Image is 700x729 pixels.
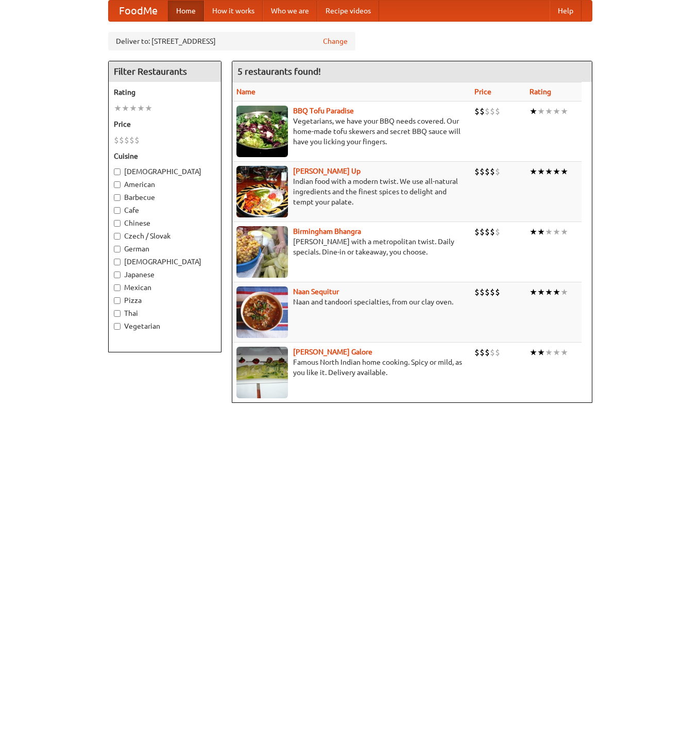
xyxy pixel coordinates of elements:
h5: Price [114,119,216,129]
p: Famous North Indian home cooking. Spicy or mild, as you like it. Delivery available. [236,357,467,378]
li: $ [495,226,500,238]
li: $ [485,226,490,238]
li: ★ [560,286,568,298]
li: $ [485,166,490,177]
li: $ [474,166,480,177]
a: Recipe videos [317,1,379,21]
li: ★ [137,103,145,114]
label: Chinese [114,218,216,228]
input: Thai [114,310,121,317]
label: [DEMOGRAPHIC_DATA] [114,257,216,267]
li: ★ [530,226,537,238]
li: $ [474,286,480,298]
li: $ [485,347,490,358]
li: ★ [553,347,560,358]
input: Japanese [114,272,121,278]
img: currygalore.jpg [236,347,288,398]
li: ★ [122,103,129,114]
label: Vegetarian [114,321,216,331]
p: [PERSON_NAME] with a metropolitan twist. Daily specials. Dine-in or takeaway, you choose. [236,236,467,257]
h5: Rating [114,87,216,97]
li: ★ [530,286,537,298]
li: ★ [560,106,568,117]
input: Barbecue [114,194,121,201]
a: Home [168,1,204,21]
li: $ [495,347,500,358]
li: $ [129,134,134,146]
li: ★ [129,103,137,114]
a: Naan Sequitur [293,287,339,296]
li: ★ [537,286,545,298]
li: $ [480,166,485,177]
li: $ [119,134,124,146]
li: ★ [545,226,553,238]
p: Indian food with a modern twist. We use all-natural ingredients and the finest spices to delight ... [236,176,467,207]
input: Chinese [114,220,121,227]
a: Price [474,88,491,96]
img: bhangra.jpg [236,226,288,278]
input: Cafe [114,207,121,214]
li: $ [490,347,495,358]
li: ★ [553,106,560,117]
li: $ [474,347,480,358]
li: ★ [114,103,122,114]
li: ★ [537,106,545,117]
li: $ [124,134,129,146]
li: $ [480,347,485,358]
li: $ [480,226,485,238]
li: $ [474,226,480,238]
b: Birmingham Bhangra [293,227,361,235]
input: Vegetarian [114,323,121,330]
p: Vegetarians, we have your BBQ needs covered. Our home-made tofu skewers and secret BBQ sauce will... [236,116,467,147]
li: ★ [530,347,537,358]
a: [PERSON_NAME] Galore [293,348,372,356]
li: ★ [560,226,568,238]
li: ★ [553,286,560,298]
li: $ [480,286,485,298]
li: ★ [537,347,545,358]
li: ★ [553,226,560,238]
li: ★ [537,166,545,177]
h5: Cuisine [114,151,216,161]
img: naansequitur.jpg [236,286,288,338]
li: ★ [553,166,560,177]
input: German [114,246,121,252]
label: [DEMOGRAPHIC_DATA] [114,166,216,177]
input: Mexican [114,284,121,291]
a: Help [550,1,582,21]
a: Who we are [263,1,317,21]
input: Czech / Slovak [114,233,121,240]
label: Japanese [114,269,216,280]
li: $ [490,166,495,177]
li: $ [495,286,500,298]
li: ★ [145,103,152,114]
a: BBQ Tofu Paradise [293,107,354,115]
li: $ [490,226,495,238]
label: Barbecue [114,192,216,202]
p: Naan and tandoori specialties, from our clay oven. [236,297,467,307]
label: Pizza [114,295,216,306]
label: Czech / Slovak [114,231,216,241]
li: ★ [545,347,553,358]
a: Rating [530,88,551,96]
li: ★ [530,106,537,117]
li: $ [485,286,490,298]
li: $ [485,106,490,117]
a: FoodMe [109,1,168,21]
li: ★ [530,166,537,177]
li: $ [114,134,119,146]
img: tofuparadise.jpg [236,106,288,157]
li: ★ [560,347,568,358]
img: curryup.jpg [236,166,288,217]
label: Mexican [114,282,216,293]
li: $ [495,166,500,177]
input: American [114,181,121,188]
li: ★ [545,286,553,298]
li: $ [480,106,485,117]
li: $ [495,106,500,117]
a: [PERSON_NAME] Up [293,167,361,175]
input: [DEMOGRAPHIC_DATA] [114,168,121,175]
input: [DEMOGRAPHIC_DATA] [114,259,121,265]
li: $ [134,134,140,146]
